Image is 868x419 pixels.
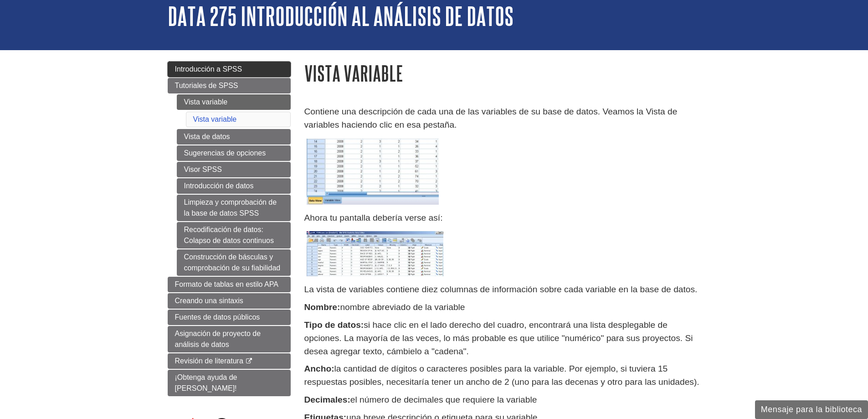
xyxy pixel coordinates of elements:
[304,302,340,312] strong: Nombre:
[304,212,701,225] p: Ahora tu pantalla debería verse así:
[175,82,238,89] span: Tutoriales de SPSS
[175,357,243,365] span: Revisión de literatura
[168,370,291,396] a: ¡Obtenga ayuda de [PERSON_NAME]!
[304,105,701,132] p: Contiene una descripción de cada una de las variables de su base de datos. Veamos la Vista de var...
[304,320,364,330] strong: Tipo de datos:
[177,145,291,161] a: Sugerencias de opciones
[168,353,291,369] a: Revisión de literatura
[304,283,701,296] p: La vista de variables contiene diez columnas de información sobre cada variable en la base de datos.
[168,2,514,30] a: DATA 275 Introducción al análisis de datos
[177,195,291,221] a: Limpieza y comprobación de la base de datos SPSS
[168,78,291,93] a: Tutoriales de SPSS
[177,94,291,110] a: Vista variable
[177,178,291,194] a: Introducción de datos
[168,293,291,309] a: Creando una sintaxis
[175,373,237,392] span: ¡Obtenga ayuda de [PERSON_NAME]!
[168,62,291,77] a: Introducción a SPSS
[168,326,291,352] a: Asignación de proyecto de análisis de datos
[177,129,291,145] a: Vista de datos
[175,313,260,321] span: Fuentes de datos públicos
[304,393,701,407] p: el número de decimales que requiere la variable
[304,62,701,85] h1: Vista variable
[175,297,243,305] span: Creando una sintaxis
[177,249,291,276] a: Construcción de básculas y comprobación de su fiabilidad
[304,395,350,404] strong: Decimales:
[304,364,334,373] strong: Ancho:
[245,358,253,364] i: This link opens in a new window
[755,400,868,419] button: Mensaje para la biblioteca
[168,277,291,292] a: Formato de tablas en estilo APA
[177,162,291,177] a: Visor SPSS
[175,280,278,288] span: Formato de tablas en estilo APA
[193,115,237,123] a: Vista variable
[175,65,242,73] span: Introducción a SPSS
[304,319,701,358] p: si hace clic en el lado derecho del cuadro, encontrará una lista desplegable de opciones. La mayo...
[177,222,291,248] a: Recodificación de datos: Colapso de datos continuos
[304,301,701,314] p: nombre abreviado de la variable
[304,362,701,389] p: la cantidad de dígitos o caracteres posibles para la variable. Por ejemplo, si tuviera 15 respues...
[175,330,261,348] span: Asignación de proyecto de análisis de datos
[168,310,291,325] a: Fuentes de datos públicos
